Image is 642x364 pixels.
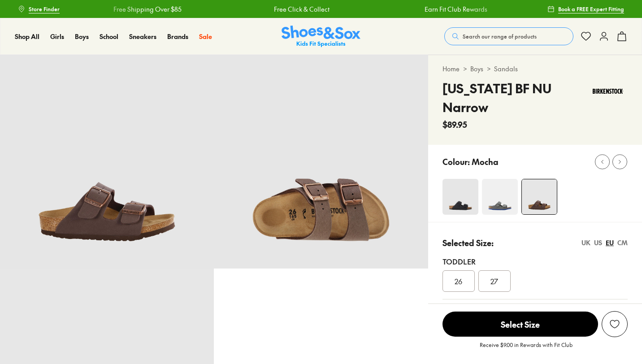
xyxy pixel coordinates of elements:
[442,179,478,215] img: 11_1
[442,311,598,337] button: Select Size
[490,276,498,286] span: 27
[442,64,628,74] div: > >
[522,179,557,214] img: 5_1
[282,26,360,48] a: Shoes & Sox
[442,118,467,130] span: $89.95
[270,4,325,14] a: Free Click & Collect
[594,238,602,247] div: US
[581,238,590,247] div: UK
[29,5,60,13] span: Store Finder
[442,64,460,74] a: Home
[199,32,212,41] a: Sale
[50,32,64,41] a: Girls
[109,4,178,14] a: Free Shipping Over $85
[129,32,156,41] span: Sneakers
[494,64,518,74] a: Sandals
[75,32,89,41] a: Boys
[18,1,60,17] a: Store Finder
[442,312,598,337] span: Select Size
[442,79,588,117] h4: [US_STATE] BF NU Narrow
[15,32,39,41] a: Shop All
[75,32,89,41] span: Boys
[602,311,628,337] button: Add to Wishlist
[547,1,624,17] a: Book a FREE Expert Fitting
[282,26,360,48] img: SNS_Logo_Responsive.svg
[442,256,628,267] div: Toddler
[480,341,573,357] p: Receive $9.00 in Rewards with Fit Club
[455,276,462,286] span: 26
[444,27,573,45] button: Search our range of products
[606,238,614,247] div: EU
[50,32,64,41] span: Girls
[558,5,624,13] span: Book a FREE Expert Fitting
[129,32,156,41] a: Sneakers
[442,237,494,249] p: Selected Size:
[167,32,188,41] a: Brands
[463,32,537,40] span: Search our range of products
[470,64,483,74] a: Boys
[100,32,118,41] span: School
[214,55,428,269] img: 6_1
[167,32,188,41] span: Brands
[442,156,470,168] p: Colour:
[588,79,628,104] img: Vendor logo
[15,32,39,41] span: Shop All
[617,238,628,247] div: CM
[472,156,499,168] p: Mocha
[482,179,518,215] img: 4-549338_1
[421,4,483,14] a: Earn Fit Club Rewards
[100,32,118,41] a: School
[199,32,212,41] span: Sale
